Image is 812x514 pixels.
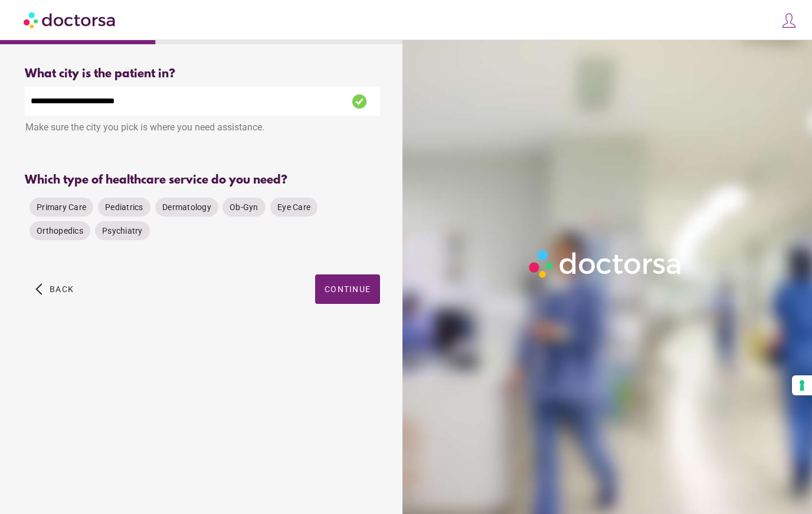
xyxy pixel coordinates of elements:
span: Psychiatry [102,226,143,235]
img: icons8-customer-100.png [781,12,797,29]
div: Which type of healthcare service do you need? [25,173,380,187]
span: Pediatrics [105,202,143,212]
span: Orthopedics [37,226,83,235]
img: Logo-Doctorsa-trans-White-partial-flat.png [525,245,687,281]
span: Ob-Gyn [230,202,258,212]
img: Doctorsa.com [24,6,117,33]
button: Your consent preferences for tracking technologies [792,375,812,395]
span: Dermatology [162,202,211,212]
span: Primary Care [37,202,86,212]
div: Make sure the city you pick is where you need assistance. [25,116,380,142]
span: Continue [325,284,371,294]
button: arrow_back_ios Back [31,274,78,304]
span: Eye Care [277,202,310,212]
button: Continue [315,274,380,304]
div: What city is the patient in? [25,67,380,81]
span: Back [50,284,74,294]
